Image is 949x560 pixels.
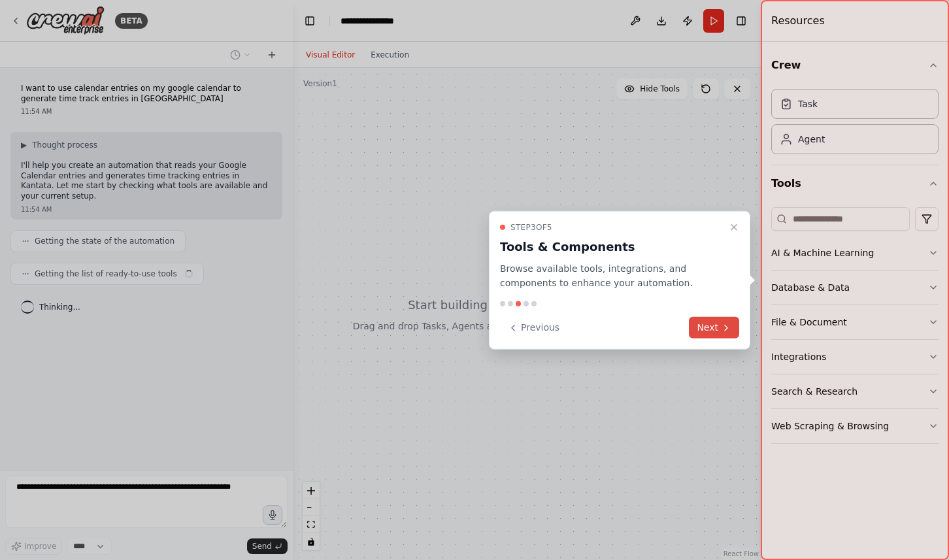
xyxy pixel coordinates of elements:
button: Previous [500,317,567,338]
h3: Tools & Components [500,237,724,255]
p: Browse available tools, integrations, and components to enhance your automation. [500,261,724,291]
button: Hide left sidebar [301,12,319,30]
span: Step 3 of 5 [510,222,552,232]
button: Close walkthrough [726,219,742,235]
button: Next [689,317,739,338]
